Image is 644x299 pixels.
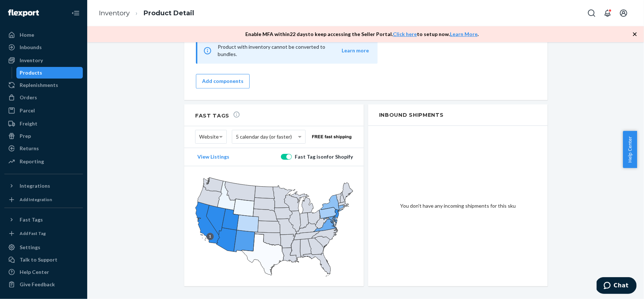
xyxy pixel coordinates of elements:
[597,277,637,295] iframe: Opens a widget where you can chat to one of our agents
[4,254,83,266] button: Talk to Support
[342,47,369,54] button: Learn more
[20,57,43,64] div: Inventory
[600,6,615,20] button: Open notifications
[4,92,83,103] a: Orders
[20,31,34,39] div: Home
[20,158,44,165] div: Reporting
[4,29,83,41] a: Home
[368,104,548,126] h2: Inbound Shipments
[20,256,57,263] div: Talk to Support
[20,182,50,190] div: Integrations
[20,281,55,288] div: Give Feedback
[20,44,42,51] div: Inbounds
[4,156,83,167] a: Reporting
[20,268,49,276] div: Help Center
[584,6,599,20] button: Open Search Box
[245,31,479,38] p: Enable MFA within 22 days to keep accessing the Seller Portal. to setup now. .
[99,9,130,17] a: Inventory
[393,31,417,37] a: Click here
[20,196,52,203] div: Add Integration
[4,242,83,253] a: Settings
[4,195,83,205] a: Add Integration
[4,105,83,116] a: Parcel
[4,228,83,239] a: Add Fast Tag
[93,3,200,24] ol: breadcrumbs
[4,118,83,129] a: Freight
[20,120,37,127] div: Freight
[20,81,58,89] div: Replenishments
[20,216,43,223] div: Fast Tags
[293,153,353,160] div: Fast Tag is on for Shopify
[20,230,46,236] div: Add Fast Tag
[4,266,83,278] a: Help Center
[4,130,83,142] a: Prep
[623,131,637,168] button: Help Center
[20,132,31,140] div: Prep
[199,131,219,143] span: Website
[4,180,83,192] button: Integrations
[195,111,240,119] h2: Fast Tags
[4,143,83,154] a: Returns
[196,74,250,88] button: Add components
[20,145,39,152] div: Returns
[8,9,39,17] img: Flexport logo
[4,55,83,66] a: Inventory
[4,214,83,226] button: Fast Tags
[16,67,83,79] a: Products
[20,244,40,251] div: Settings
[616,6,631,20] button: Open account menu
[4,279,83,290] button: Give Feedback
[311,135,353,139] img: website-free-fast.ac112c9d76101210657a4eea9f63645d.png
[4,41,83,53] a: Inbounds
[20,94,37,101] div: Orders
[20,107,35,114] div: Parcel
[450,31,478,37] a: Learn More
[20,69,43,76] div: Products
[196,37,378,64] div: Product with inventory cannot be converted to bundles.
[368,126,548,286] div: You don't have any incoming shipments for this sku
[68,6,83,20] button: Close Navigation
[236,131,292,143] span: 5 calendar day (or faster)
[144,9,194,17] a: Product Detail
[4,79,83,91] a: Replenishments
[195,154,232,160] button: View Listings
